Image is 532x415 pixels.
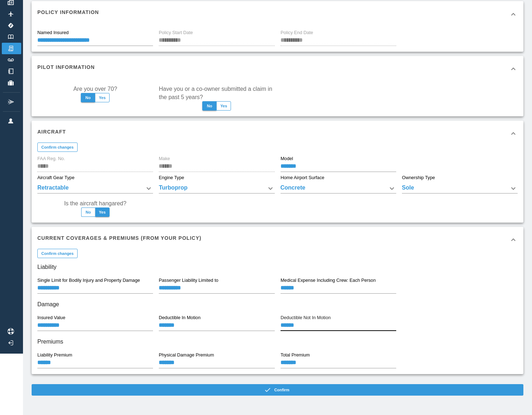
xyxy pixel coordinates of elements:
label: FAA Reg. No. [37,155,65,162]
button: Confirm changes [37,143,78,152]
button: Yes [216,101,231,111]
h6: Aircraft [37,128,66,136]
label: Policy End Date [281,29,313,36]
label: Make [159,155,170,162]
label: Ownership Type [402,174,435,181]
div: Current Coverages & Premiums (from your policy) [32,227,523,253]
label: Named Insured [37,29,69,36]
label: Single Limit for Bodily Injury and Property Damage [37,277,140,284]
div: Concrete [281,183,396,193]
button: No [81,207,96,217]
label: Deductible Not In Motion [281,314,331,321]
button: Confirm [32,384,523,396]
label: Home Airport Surface [281,174,324,181]
div: Turboprop [159,183,274,193]
h6: Current Coverages & Premiums (from your policy) [37,234,202,242]
label: Medical Expense Including Crew: Each Person [281,277,376,284]
h6: Liability [37,262,518,272]
label: Deductible In Motion [159,314,200,321]
label: Is the aircraft hangared? [64,199,126,207]
label: Total Premium [281,352,310,358]
button: No [81,93,95,102]
label: Engine Type [159,174,184,181]
label: Are you over 70? [73,85,117,93]
h6: Damage [37,299,518,309]
div: Policy Information [32,1,523,27]
label: Model [281,155,293,162]
button: Yes [95,207,110,217]
div: Pilot Information [32,56,523,82]
div: Sole [402,183,518,193]
label: Policy Start Date [159,29,193,36]
button: No [202,101,217,111]
button: Confirm changes [37,249,78,258]
h6: Policy Information [37,8,99,16]
button: Yes [95,93,110,102]
h6: Pilot Information [37,63,95,71]
label: Aircraft Gear Type [37,174,74,181]
div: Retractable [37,183,153,193]
label: Have you or a co-owner submitted a claim in the past 5 years? [159,85,274,101]
label: Passenger Liability Limited to [159,277,218,284]
label: Liability Premium [37,352,72,358]
label: Physical Damage Premium [159,352,214,358]
label: Insured Value [37,314,65,321]
h6: Premiums [37,337,518,347]
div: Aircraft [32,121,523,146]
